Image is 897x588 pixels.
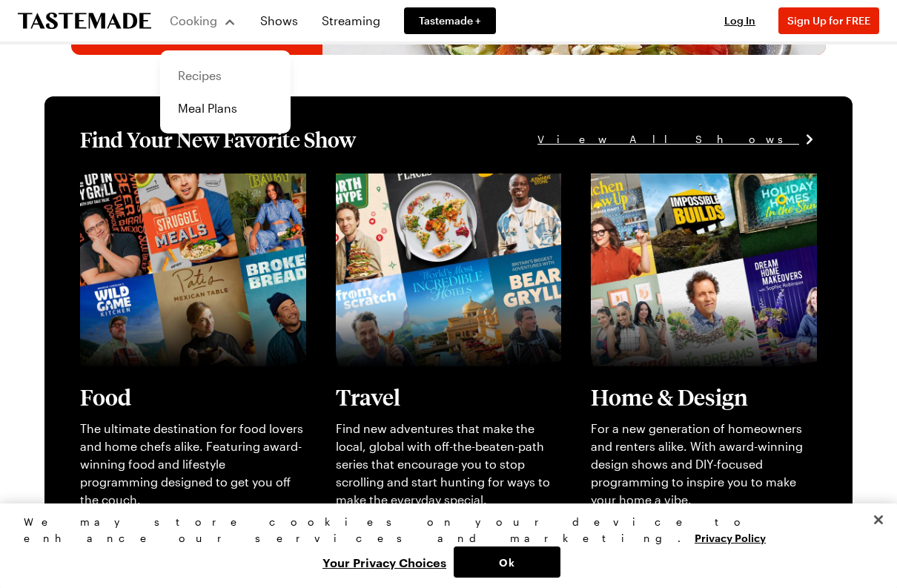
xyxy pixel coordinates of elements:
div: Cooking [160,50,291,133]
span: Log In [724,14,755,27]
span: Sign Up for FREE [787,14,870,27]
span: Tastemade + [419,13,481,28]
button: Log In [710,13,769,28]
a: Recipes [169,59,282,92]
a: View full content for [object Object] [591,175,793,189]
button: Sign Up for FREE [778,7,879,34]
a: More information about your privacy, opens in a new tab [695,530,766,544]
a: View All Shows [537,131,817,148]
a: Meal Plans [169,92,282,125]
h1: Find Your New Favorite Show [80,126,356,153]
button: Ok [454,546,560,578]
span: View All Shows [537,131,799,148]
a: View full content for [object Object] [80,175,282,189]
span: Cooking [170,13,217,27]
button: Close [862,503,895,536]
div: We may store cookies on your device to enhance our services and marketing. [24,514,861,546]
div: Privacy [24,514,861,578]
button: Your Privacy Choices [315,546,454,578]
a: Tastemade + [404,7,496,34]
button: Cooking [169,3,236,39]
a: View full content for [object Object] [336,175,538,189]
a: To Tastemade Home Page [18,13,151,30]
